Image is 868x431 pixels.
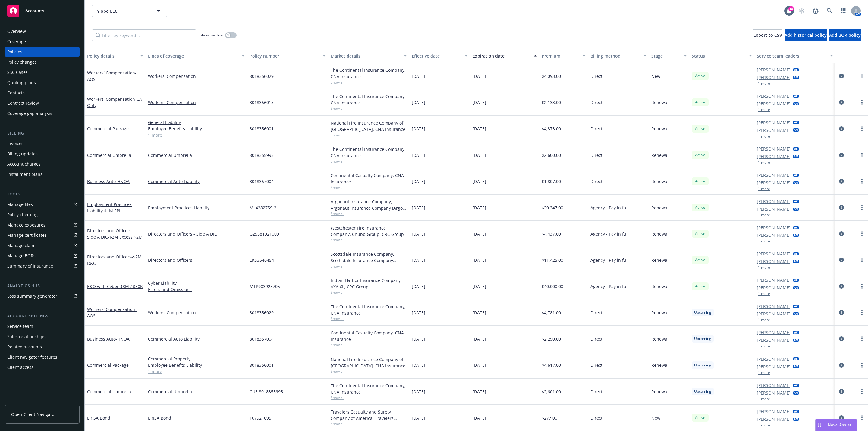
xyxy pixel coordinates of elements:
[250,204,276,211] span: ML4282759-2
[838,151,845,159] a: circleInformation
[148,286,245,293] a: Errors and Omissions
[148,99,245,106] a: Workers' Compensation
[590,309,602,316] span: Direct
[92,5,167,17] button: Ylopo LLC
[328,49,409,63] button: Market details
[331,120,407,132] div: National Fire Insurance Company of [GEOGRAPHIC_DATA], CNA Insurance
[757,172,791,178] a: [PERSON_NAME]
[331,198,407,211] div: Argonaut Insurance Company, Argonaut Insurance Company (Argo), CRC Group
[250,53,319,59] div: Policy number
[757,206,791,212] a: [PERSON_NAME]
[331,106,407,111] span: Show all
[148,309,245,316] a: Workers' Compensation
[694,231,706,236] span: Active
[247,49,328,63] button: Policy number
[331,421,407,426] span: Show all
[331,395,407,400] span: Show all
[694,152,706,158] span: Active
[5,2,80,19] a: Accounts
[5,78,80,87] a: Quoting plans
[11,411,56,417] span: Open Client Navigator
[473,53,530,59] div: Expiration date
[758,423,770,427] button: 1 more
[331,303,407,316] div: The Continental Insurance Company, CNA Insurance
[250,231,279,237] span: G25581921009
[87,284,143,289] a: E&O with Cyber
[473,257,486,263] span: [DATE]
[694,257,706,263] span: Active
[590,125,602,132] span: Direct
[412,152,425,158] span: [DATE]
[757,153,791,160] a: [PERSON_NAME]
[148,132,245,138] a: 1 more
[858,99,866,106] a: more
[148,53,238,59] div: Lines of coverage
[7,291,57,301] div: Loss summary generator
[409,49,470,63] button: Effective date
[838,388,845,395] a: circleInformation
[7,109,52,118] div: Coverage gap analysis
[7,261,53,271] div: Summary of insurance
[5,220,80,230] a: Manage exposures
[7,88,25,98] div: Contacts
[758,213,770,217] button: 1 more
[757,277,791,283] a: [PERSON_NAME]
[473,178,486,185] span: [DATE]
[694,205,706,210] span: Active
[97,8,149,14] span: Ylopo LLC
[757,408,791,415] a: [PERSON_NAME]
[250,309,274,316] span: 8018356029
[5,139,80,148] a: Invoices
[651,152,668,158] span: Renewal
[758,135,770,138] button: 1 more
[7,139,24,148] div: Invoices
[5,200,80,209] a: Manage files
[838,178,845,185] a: circleInformation
[838,362,845,369] a: circleInformation
[250,73,274,79] span: 8018356029
[85,49,146,63] button: Policy details
[5,98,80,108] a: Contract review
[103,208,121,214] span: - $1M EPL
[331,225,407,237] div: Westchester Fire Insurance Company, Chubb Group, CRC Group
[473,309,486,316] span: [DATE]
[5,47,80,57] a: Policies
[758,318,770,322] button: 1 more
[7,352,57,362] div: Client navigator features
[858,125,866,132] a: more
[331,80,407,85] span: Show all
[590,178,602,185] span: Direct
[694,179,706,184] span: Active
[87,389,131,395] a: Commercial Umbrella
[858,230,866,237] a: more
[858,178,866,185] a: more
[651,309,668,316] span: Renewal
[250,125,274,132] span: 8018356001
[87,201,132,214] a: Employment Practices Liability
[331,132,407,138] span: Show all
[757,100,791,107] a: [PERSON_NAME]
[5,68,80,77] a: SSC Cases
[331,159,407,164] span: Show all
[412,125,425,132] span: [DATE]
[412,283,425,290] span: [DATE]
[108,234,143,240] span: - $2M Excess $2M
[87,70,137,82] a: Workers' Compensation
[250,152,274,158] span: 8018355995
[651,125,668,132] span: Renewal
[87,126,129,132] a: Commercial Package
[758,344,770,348] button: 1 more
[7,159,41,169] div: Account charges
[7,78,36,87] div: Quoting plans
[7,37,26,46] div: Coverage
[757,303,791,309] a: [PERSON_NAME]
[331,342,407,347] span: Show all
[757,329,791,336] a: [PERSON_NAME]
[5,251,80,261] a: Manage BORs
[116,336,130,342] span: - HNOA
[87,179,130,184] a: Business Auto
[5,191,80,197] div: Tools
[757,74,791,81] a: [PERSON_NAME]
[758,187,770,191] button: 1 more
[838,72,845,80] a: circleInformation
